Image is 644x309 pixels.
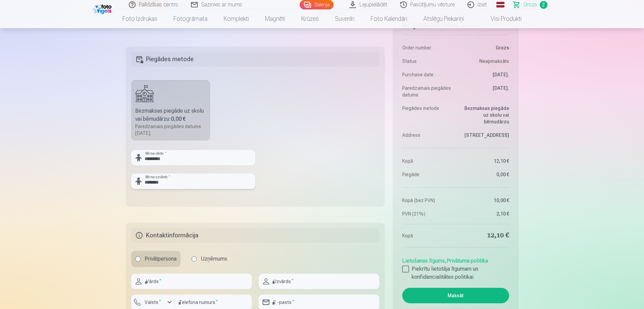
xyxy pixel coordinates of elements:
label: Valsts [142,299,164,306]
dd: 2,10 € [459,210,509,217]
dt: Piegāde [402,171,452,178]
dd: [DATE]. [459,85,509,98]
dd: 0,00 € [459,171,509,178]
dd: 10,00 € [459,197,509,204]
dd: 12,10 € [459,158,509,164]
dd: Bezmaksas piegāde uz skolu vai bērnudārzu [459,105,509,125]
span: Neapmaksāts [479,58,509,65]
input: Uzņēmums [191,256,197,262]
a: Fotogrāmata [165,9,216,28]
dd: Grozs [459,44,509,51]
dt: Status [402,58,452,65]
img: /fa1 [93,3,113,14]
dt: Kopā [402,231,452,240]
a: Atslēgu piekariņi [415,9,472,28]
dd: [DATE]. [459,71,509,78]
button: Maksāt [402,288,509,303]
a: Komplekti [216,9,257,28]
dt: Paredzamais piegādes datums [402,85,452,98]
input: Privātpersona [135,256,141,262]
h5: Piegādes metode [131,52,380,67]
dt: Piegādes metode [402,105,452,125]
span: 2 [540,1,547,9]
dt: Kopā (bez PVN) [402,197,452,204]
h5: Kontaktinformācija [131,228,380,243]
a: Magnēti [257,9,293,28]
a: Lietošanas līgums [402,258,445,264]
a: Suvenīri [327,9,363,28]
dt: Address [402,132,452,139]
dd: [STREET_ADDRESS] [459,132,509,139]
a: Privātuma politika [447,258,488,264]
dt: Kopā [402,158,452,164]
div: Paredzamais piegādes datums [DATE]. [135,123,206,137]
label: Privātpersona [131,251,181,267]
b: 0,00 € [171,116,186,122]
label: Piekrītu lietotāja līgumam un konfidencialitātes politikai [402,265,509,281]
dt: Purchase date [402,71,452,78]
dt: Order number [402,44,452,51]
span: Grozs [523,1,537,9]
label: Uzņēmums [187,251,231,267]
a: Foto izdrukas [114,9,165,28]
div: Bezmaksas piegāde uz skolu vai bērnudārzu : [135,107,206,123]
a: Foto kalendāri [363,9,415,28]
a: Krūzes [293,9,327,28]
dt: PVN (21%) [402,210,452,217]
div: , [402,254,509,281]
a: Visi produkti [472,9,530,28]
dd: 12,10 € [459,231,509,240]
